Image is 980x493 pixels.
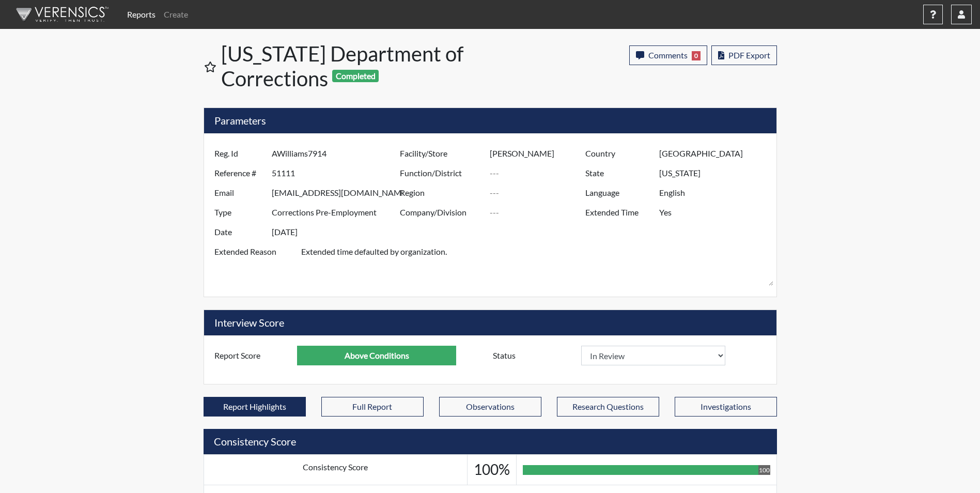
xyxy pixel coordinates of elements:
input: --- [659,163,773,183]
input: --- [272,144,402,163]
div: 100 [758,465,770,475]
td: Consistency Score [204,455,467,485]
label: Extended Reason [207,242,301,286]
input: --- [272,203,402,222]
input: --- [490,163,588,183]
button: Research Questions [557,397,659,417]
a: Create [160,4,192,25]
input: --- [659,144,773,163]
button: Comments0 [629,45,707,65]
span: PDF Export [728,50,770,60]
button: Report Highlights [204,397,306,417]
label: Function/District [392,163,490,183]
label: Email [207,183,272,203]
span: 0 [692,51,701,60]
h5: Parameters [204,108,776,133]
label: Reference # [207,163,272,183]
button: Full Report [321,397,424,417]
label: Region [392,183,490,203]
label: Type [207,203,272,222]
button: Observations [439,397,541,417]
label: Reg. Id [207,144,272,163]
input: --- [490,203,588,222]
label: Extended Time [578,203,659,222]
input: --- [297,346,456,365]
h1: [US_STATE] Department of Corrections [221,41,491,91]
div: Document a decision to hire or decline a candiate [485,346,774,365]
input: --- [272,163,402,183]
label: Date [207,222,272,242]
input: --- [490,183,588,203]
input: --- [490,144,588,163]
input: --- [659,183,773,203]
button: PDF Export [711,45,777,65]
label: Company/Division [392,203,490,222]
label: Country [578,144,659,163]
h5: Interview Score [204,310,776,335]
a: Reports [123,4,160,25]
input: --- [272,183,402,203]
input: --- [272,222,402,242]
label: Facility/Store [392,144,490,163]
label: Report Score [207,346,298,365]
h3: 100% [474,461,510,479]
label: Language [578,183,659,203]
input: --- [659,203,773,222]
span: Completed [332,70,379,82]
h5: Consistency Score [204,429,777,454]
button: Investigations [675,397,777,417]
label: State [578,163,659,183]
span: Comments [648,50,688,60]
label: Status [485,346,581,365]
